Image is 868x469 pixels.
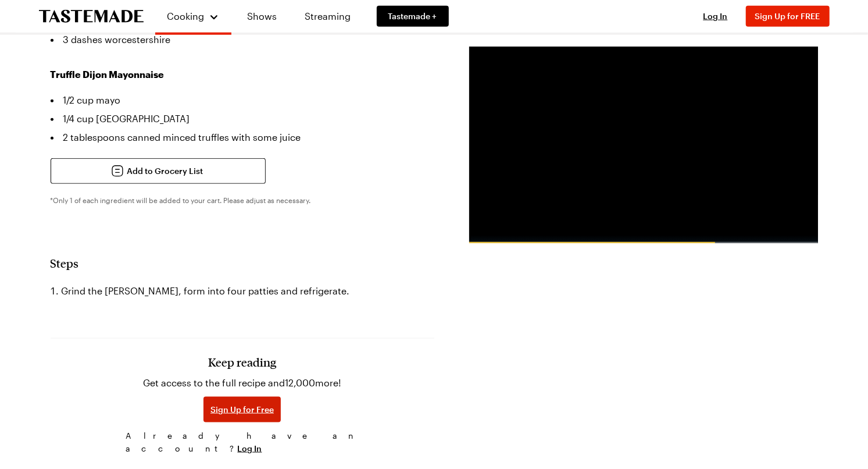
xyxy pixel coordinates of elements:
[51,128,434,147] li: 2 tablespoons canned minced truffles with some juice
[51,67,434,81] h3: Truffle Dijon Mayonnaise
[703,11,728,21] span: Log In
[51,91,434,109] li: 1/2 cup mayo
[692,10,739,22] button: Log In
[39,10,144,23] a: To Tastemade Home Page
[469,47,818,243] video-js: Video Player
[746,6,830,27] button: Sign Up for FREE
[210,404,274,415] span: Sign Up for Free
[51,256,434,270] h2: Steps
[51,109,434,128] li: 1/4 cup [GEOGRAPHIC_DATA]
[167,10,204,22] span: Cooking
[203,397,281,422] button: Sign Up for Free
[51,158,266,184] button: Add to Grocery List
[127,165,203,177] span: Add to Grocery List
[143,376,341,390] p: Get access to the full recipe and 12,000 more!
[126,429,359,455] span: Already have an account?
[51,196,434,205] p: *Only 1 of each ingredient will be added to your cart. Please adjust as necessary.
[208,355,276,369] h3: Keep reading
[51,30,434,49] li: 3 dashes worcestershire
[388,10,437,22] span: Tastemade +
[51,282,434,300] li: Grind the [PERSON_NAME], form into four patties and refrigerate.
[238,443,262,454] button: Log In
[755,11,820,21] span: Sign Up for FREE
[469,47,818,243] iframe: Advertisement
[377,6,449,27] a: Tastemade +
[167,5,220,28] button: Cooking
